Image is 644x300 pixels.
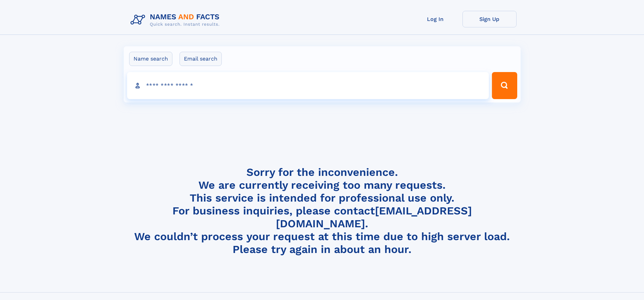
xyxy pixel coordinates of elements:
[127,72,489,99] input: search input
[492,72,517,99] button: Search Button
[462,11,517,27] a: Sign Up
[408,11,462,27] a: Log In
[128,11,225,29] img: Logo Names and Facts
[180,52,222,66] label: Email search
[129,52,172,66] label: Name search
[276,204,472,230] a: [EMAIL_ADDRESS][DOMAIN_NAME]
[128,166,517,256] h4: Sorry for the inconvenience. We are currently receiving too many requests. This service is intend...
